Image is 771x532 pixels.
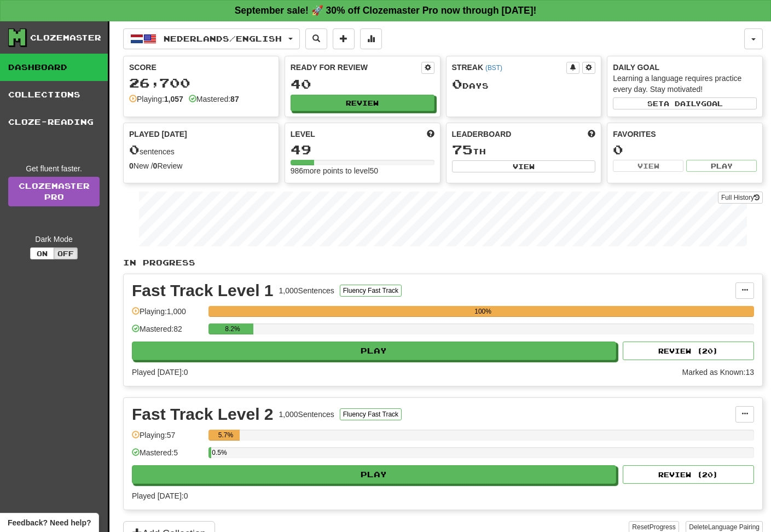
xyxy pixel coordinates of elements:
div: Mastered: [189,94,239,105]
div: th [452,143,596,157]
div: Playing: 1,000 [132,306,203,324]
div: 0 [613,143,757,157]
div: 8.2% [212,323,253,334]
div: Day s [452,77,596,91]
div: sentences [129,143,273,157]
div: 49 [291,143,434,157]
button: Review (20) [623,465,754,484]
strong: 87 [230,95,239,103]
button: View [613,160,683,172]
button: Review (20) [623,342,754,360]
div: 100% [212,306,754,317]
span: a daily [664,100,701,107]
span: Level [291,129,315,140]
strong: 0 [153,161,158,170]
div: Fast Track Level 1 [132,282,274,299]
span: Played [DATE]: 0 [132,491,188,500]
div: Playing: 57 [132,430,203,448]
div: Favorites [613,129,757,140]
span: This week in points, UTC [588,129,595,140]
span: Score more points to level up [427,129,434,140]
div: 986 more points to level 50 [291,165,434,176]
button: On [30,247,54,259]
button: Off [54,247,78,259]
strong: September sale! 🚀 30% off Clozemaster Pro now through [DATE]! [235,5,537,16]
div: Ready for Review [291,62,421,73]
span: 75 [452,142,473,157]
div: Learning a language requires practice every day. Stay motivated! [613,73,757,95]
button: View [452,160,596,172]
button: Nederlands/English [123,28,300,49]
div: Streak [452,62,567,73]
div: Fast Track Level 2 [132,406,274,423]
div: New / Review [129,160,273,171]
span: Open feedback widget [8,517,91,528]
button: Seta dailygoal [613,97,757,109]
div: 1,000 Sentences [279,285,334,296]
button: Fluency Fast Track [340,408,402,420]
button: Play [132,465,616,484]
button: Fluency Fast Track [340,285,402,297]
div: 26,700 [129,76,273,90]
span: Nederlands / English [164,34,282,43]
button: Full History [718,192,763,204]
button: Play [686,160,757,172]
button: Search sentences [305,28,327,49]
div: 5.7% [212,430,240,441]
div: Mastered: 82 [132,323,203,342]
div: Playing: [129,94,183,105]
div: Daily Goal [613,62,757,73]
a: ClozemasterPro [8,177,100,206]
button: Review [291,95,434,111]
p: In Progress [123,257,763,268]
div: Mastered: 5 [132,447,203,465]
strong: 1,057 [164,95,183,103]
span: Played [DATE] [129,129,187,140]
button: Add sentence to collection [333,28,355,49]
div: Marked as Known: 13 [682,367,754,378]
strong: 0 [129,161,134,170]
div: Clozemaster [30,32,101,43]
button: Play [132,342,616,360]
div: Score [129,62,273,73]
span: 0 [452,76,462,91]
span: Progress [650,523,676,531]
div: Get fluent faster. [8,163,100,174]
button: More stats [360,28,382,49]
span: Played [DATE]: 0 [132,368,188,377]
div: 1,000 Sentences [279,409,334,420]
span: Leaderboard [452,129,512,140]
div: 40 [291,77,434,91]
span: Language Pairing [708,523,760,531]
a: (BST) [485,64,502,72]
div: Dark Mode [8,234,100,245]
span: 0 [129,142,140,157]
